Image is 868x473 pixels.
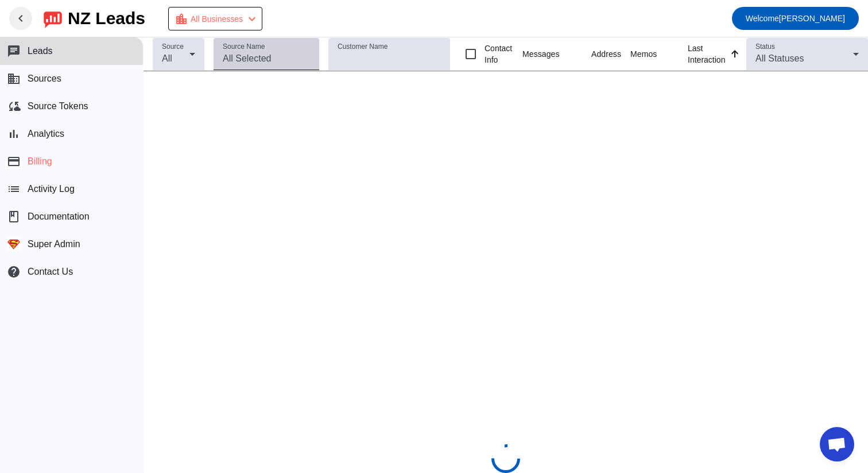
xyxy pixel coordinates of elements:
[522,37,591,71] th: Messages
[688,43,728,66] div: Last Interaction
[175,12,188,26] mat-icon: location_city
[7,127,21,141] mat-icon: bar_chart
[245,12,259,26] mat-icon: chevron_left
[746,14,779,23] span: Welcome
[28,211,90,222] span: Documentation
[44,9,62,28] img: logo
[732,7,859,30] button: Welcome[PERSON_NAME]
[820,427,854,462] div: Open chat
[7,44,21,58] mat-icon: chat
[223,52,310,66] input: All Selected
[28,129,64,139] span: Analytics
[28,101,88,111] span: Source Tokens
[28,239,80,249] span: Super Admin
[7,155,21,168] mat-icon: payment
[755,43,775,51] mat-label: Status
[28,46,53,56] span: Leads
[191,11,243,27] span: All Businesses
[68,10,145,26] div: NZ Leads
[175,11,259,27] div: Payment Issue
[162,53,172,63] span: All
[7,210,21,224] span: book
[591,37,630,71] th: Address
[7,182,21,196] mat-icon: list
[223,43,265,51] mat-label: Source Name
[7,265,21,279] mat-icon: help
[162,43,184,51] mat-label: Source
[14,11,28,25] mat-icon: chevron_left
[746,10,845,26] span: [PERSON_NAME]
[338,43,387,51] mat-label: Customer Name
[755,53,804,63] span: All Statuses
[630,37,688,71] th: Memos
[7,99,21,113] mat-icon: cloud_sync
[28,267,73,277] span: Contact Us
[28,74,61,84] span: Sources
[168,7,262,30] button: All Businesses
[28,184,75,194] span: Activity Log
[28,156,52,167] span: Billing
[482,43,513,66] label: Contact Info
[7,72,21,86] mat-icon: business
